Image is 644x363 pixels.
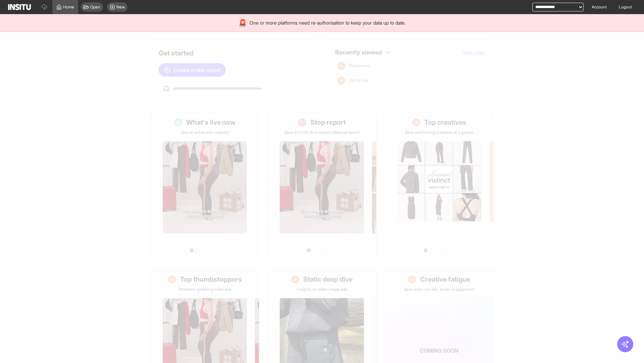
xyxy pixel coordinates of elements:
span: Home [63,4,74,10]
span: New [116,4,125,10]
span: Open [90,4,100,10]
span: One or more platforms need re-authorisation to keep your data up to date. [250,19,406,26]
img: Logo [8,4,31,10]
div: 🚨 [238,18,247,28]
